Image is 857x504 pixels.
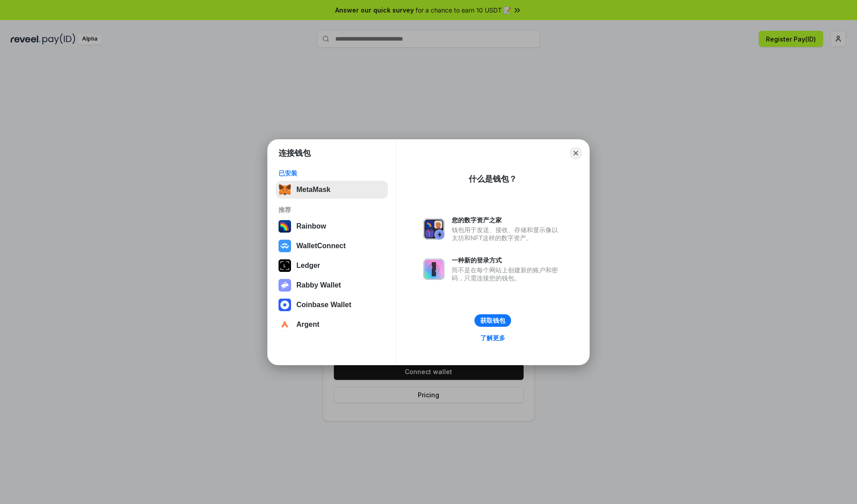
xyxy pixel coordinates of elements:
[452,256,562,264] div: 一种新的登录方式
[279,240,291,252] img: svg+xml,%3Csvg%20width%3D%2228%22%20height%3D%2228%22%20viewBox%3D%220%200%2028%2028%22%20fill%3D...
[423,218,445,240] img: svg+xml,%3Csvg%20xmlns%3D%22http%3A%2F%2Fwww.w3.org%2F2000%2Fsvg%22%20fill%3D%22none%22%20viewBox...
[480,317,505,325] div: 获取钱包
[474,314,511,327] button: 获取钱包
[296,222,326,230] div: Rainbow
[475,332,511,344] a: 了解更多
[570,147,582,159] button: Close
[452,266,562,282] div: 而不是在每个网站上创建新的账户和密码，只需连接您的钱包。
[279,220,291,233] img: svg+xml,%3Csvg%20width%3D%22120%22%20height%3D%22120%22%20viewBox%3D%220%200%20120%20120%22%20fil...
[279,318,291,331] img: svg+xml,%3Csvg%20width%3D%2228%22%20height%3D%2228%22%20viewBox%3D%220%200%2028%2028%22%20fill%3D...
[279,183,291,196] img: svg+xml,%3Csvg%20fill%3D%22none%22%20height%3D%2233%22%20viewBox%3D%220%200%2035%2033%22%20width%...
[279,206,385,214] div: 推荐
[452,216,562,224] div: 您的数字资产之家
[279,279,291,292] img: svg+xml,%3Csvg%20xmlns%3D%22http%3A%2F%2Fwww.w3.org%2F2000%2Fsvg%22%20fill%3D%22none%22%20viewBox...
[296,281,341,289] div: Rabby Wallet
[469,174,517,184] div: 什么是钱包？
[296,301,351,309] div: Coinbase Wallet
[296,186,330,194] div: MetaMask
[276,316,388,333] button: Argent
[279,259,291,272] img: svg+xml,%3Csvg%20xmlns%3D%22http%3A%2F%2Fwww.w3.org%2F2000%2Fsvg%22%20width%3D%2228%22%20height%3...
[480,334,505,342] div: 了解更多
[423,258,445,280] img: svg+xml,%3Csvg%20xmlns%3D%22http%3A%2F%2Fwww.w3.org%2F2000%2Fsvg%22%20fill%3D%22none%22%20viewBox...
[452,226,562,242] div: 钱包用于发送、接收、存储和显示像以太坊和NFT这样的数字资产。
[276,217,388,235] button: Rainbow
[296,262,320,270] div: Ledger
[279,299,291,311] img: svg+xml,%3Csvg%20width%3D%2228%22%20height%3D%2228%22%20viewBox%3D%220%200%2028%2028%22%20fill%3D...
[276,257,388,275] button: Ledger
[296,242,346,250] div: WalletConnect
[276,296,388,314] button: Coinbase Wallet
[276,237,388,255] button: WalletConnect
[279,169,385,177] div: 已安装
[276,276,388,294] button: Rabby Wallet
[276,181,388,199] button: MetaMask
[279,148,311,158] h1: 连接钱包
[296,321,320,329] div: Argent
